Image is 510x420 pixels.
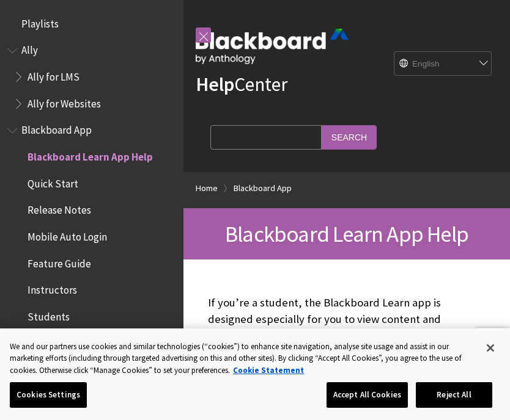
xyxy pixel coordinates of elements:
[196,72,287,96] a: HelpCenter
[225,220,468,248] span: Blackboard Learn App Help
[21,40,38,57] span: Ally
[234,181,292,196] a: Blackboard App
[28,280,77,297] span: Instructors
[28,147,153,163] span: Blackboard Learn App Help
[322,125,377,149] input: Search
[28,306,70,323] span: Students
[208,295,486,391] p: If you’re a student, the Blackboard Learn app is designed especially for you to view content and ...
[196,72,234,96] strong: Help
[28,173,78,190] span: Quick Start
[196,29,349,64] img: Blackboard by Anthology
[327,382,408,408] button: Accept All Cookies
[21,13,59,30] span: Playlists
[416,382,492,408] button: Reject All
[28,93,101,110] span: Ally for Websites
[7,13,176,34] nav: Book outline for Playlists
[7,40,176,114] nav: Book outline for Anthology Ally Help
[233,365,304,375] a: More information about your privacy, opens in a new tab
[10,341,475,377] div: We and our partners use cookies and similar technologies (“cookies”) to enhance site navigation, ...
[10,382,87,408] button: Cookies Settings
[394,52,492,76] select: Site Language Selector
[28,67,79,83] span: Ally for LMS
[21,120,92,137] span: Blackboard App
[196,181,218,196] a: Home
[28,200,91,217] span: Release Notes
[28,226,107,243] span: Mobile Auto Login
[28,253,91,270] span: Feature Guide
[477,335,504,361] button: Close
